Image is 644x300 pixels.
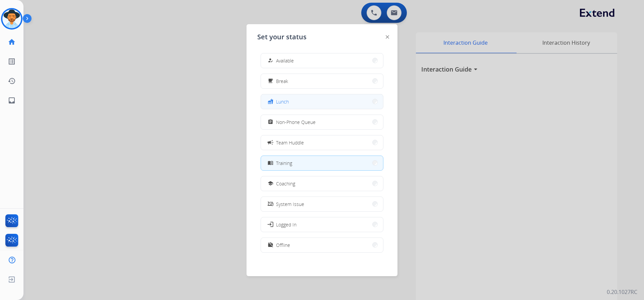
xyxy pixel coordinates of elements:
[8,57,16,66] mat-icon: list_alt
[386,35,389,39] img: close-button
[8,38,16,46] mat-icon: home
[261,217,383,232] button: Logged In
[276,160,292,167] span: Training
[2,9,21,28] img: avatar
[268,242,273,248] mat-icon: work_off
[276,98,289,105] span: Lunch
[261,115,383,129] button: Non-Phone Queue
[276,57,294,64] span: Available
[8,77,16,85] mat-icon: history
[261,74,383,88] button: Break
[261,197,383,211] button: System Issue
[268,58,273,63] mat-icon: how_to_reg
[268,119,273,125] mat-icon: assignment
[276,180,295,187] span: Coaching
[261,238,383,252] button: Offline
[261,135,383,150] button: Team Huddle
[268,160,273,166] mat-icon: menu_book
[261,156,383,170] button: Training
[267,221,274,228] mat-icon: login
[276,139,304,146] span: Team Huddle
[261,176,383,191] button: Coaching
[276,78,288,85] span: Break
[261,53,383,68] button: Available
[261,94,383,109] button: Lunch
[276,201,304,208] span: System Issue
[268,181,273,186] mat-icon: school
[268,99,273,104] mat-icon: fastfood
[607,288,637,296] p: 0.20.1027RC
[268,201,273,207] mat-icon: phonelink_off
[276,221,297,228] span: Logged In
[276,119,316,126] span: Non-Phone Queue
[268,78,273,84] mat-icon: free_breakfast
[257,32,307,42] span: Set your status
[8,96,16,104] mat-icon: inbox
[276,242,290,249] span: Offline
[267,139,274,146] mat-icon: campaign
